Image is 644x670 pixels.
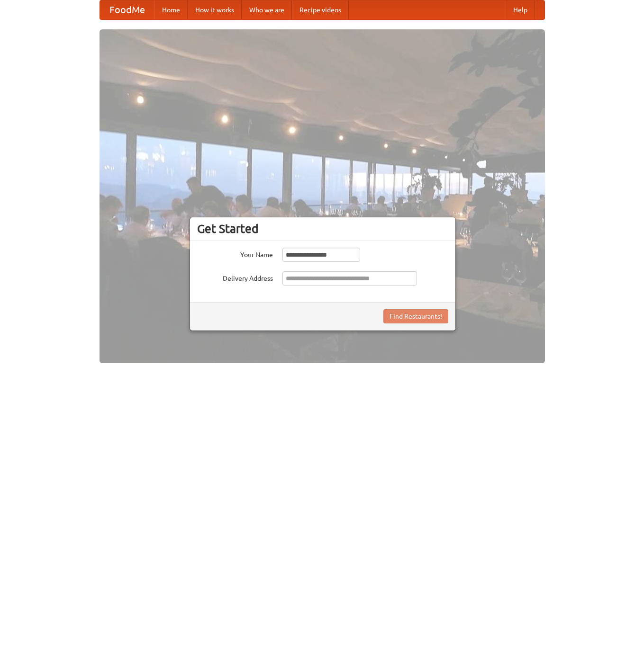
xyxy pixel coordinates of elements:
[188,0,242,19] a: How it works
[506,0,535,19] a: Help
[100,0,154,19] a: FoodMe
[197,222,448,236] h3: Get Started
[242,0,292,19] a: Who we are
[197,271,273,283] label: Delivery Address
[154,0,188,19] a: Home
[383,309,448,323] button: Find Restaurants!
[292,0,349,19] a: Recipe videos
[197,248,273,259] label: Your Name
